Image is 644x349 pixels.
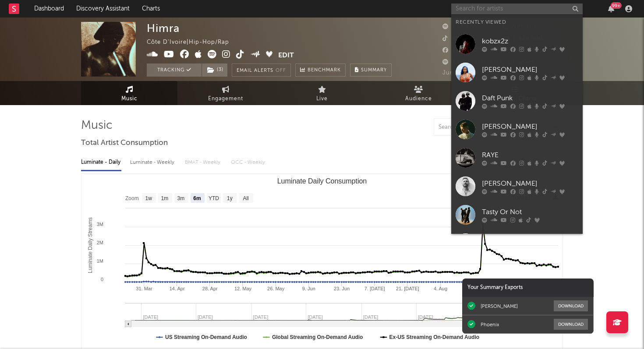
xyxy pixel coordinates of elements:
text: Global Streaming On-Demand Audio [272,334,363,340]
div: 99 + [611,2,622,9]
input: Search for artists [451,4,583,14]
div: [PERSON_NAME] [482,178,578,189]
text: US Streaming On-Demand Audio [165,334,247,340]
text: 1m [161,195,169,201]
div: Your Summary Exports [462,278,594,297]
div: kobzx2z [482,36,578,46]
text: 21. [DATE] [396,286,419,291]
text: YTD [209,195,219,201]
text: 23. Jun [334,286,350,291]
div: Daft Punk [482,93,578,103]
span: Audience [405,94,432,104]
button: Edit [278,50,294,61]
svg: Luminate Daily Consumption [81,174,563,349]
text: Luminate Daily Consumption [277,177,367,185]
span: Engagement [208,94,243,104]
button: Summary [350,63,392,77]
a: RAYE [451,144,583,172]
div: Himra [147,22,180,35]
text: 6m [193,195,201,201]
button: Download [554,319,588,330]
a: [PERSON_NAME] [451,229,583,257]
span: Total Artist Consumption [81,138,168,148]
text: 31. Mar [136,286,152,291]
a: Audience [370,81,467,105]
text: 28. Apr [202,286,218,291]
em: Off [276,68,286,73]
a: Daft Punk [451,87,583,115]
text: 1M [97,258,103,264]
text: 9. Jun [302,286,315,291]
span: Music [121,94,138,104]
div: [PERSON_NAME] [482,121,578,132]
text: 12. May [234,286,252,291]
text: All [243,195,248,201]
button: Email AlertsOff [232,63,291,77]
text: 0 [101,277,103,282]
text: Ex-US Streaming On-Demand Audio [389,334,480,340]
text: 14. Apr [170,286,185,291]
text: 26. May [267,286,285,291]
a: Live [274,81,370,105]
a: Tasty Or Not [451,201,583,229]
a: [PERSON_NAME] [451,115,583,144]
text: Zoom [125,195,139,201]
a: Music [81,81,177,105]
text: 3m [177,195,185,201]
span: Jump Score: 79.9 [442,70,494,76]
text: 4. Aug [434,286,447,291]
span: Benchmark [308,65,341,76]
text: 1w [145,195,152,201]
span: Summary [361,68,387,73]
text: Luminate Daily Streams [87,217,93,273]
span: Live [316,94,328,104]
button: (3) [202,63,227,77]
text: 7. [DATE] [364,286,385,291]
input: Search by song name or URL [434,124,527,131]
div: Tasty Or Not [482,207,578,217]
a: Benchmark [295,63,346,77]
div: [PERSON_NAME] [482,64,578,75]
button: Tracking [147,63,202,77]
div: RAYE [482,150,578,160]
div: Luminate - Daily [81,155,121,170]
div: Recently Viewed [456,17,578,28]
span: 80,900 [442,36,474,42]
span: ( 3 ) [202,63,228,77]
text: 1y [227,195,233,201]
button: Download [554,300,588,311]
span: 1,300,000 [442,48,482,53]
a: Engagement [177,81,274,105]
div: Phoenix [481,321,499,328]
text: 3M [97,222,103,227]
a: kobzx2z [451,30,583,58]
span: 657,377 [442,24,476,30]
div: Côte d'Ivoire | Hip-Hop/Rap [147,37,239,48]
a: [PERSON_NAME] [451,172,583,201]
text: 2M [97,240,103,245]
a: [PERSON_NAME] [451,58,583,87]
span: 1,414,543 Monthly Listeners [442,60,534,65]
button: 99+ [608,5,614,12]
div: [PERSON_NAME] [481,303,518,309]
div: Luminate - Weekly [130,155,176,170]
